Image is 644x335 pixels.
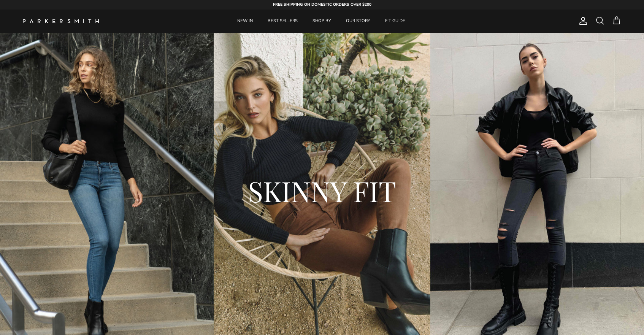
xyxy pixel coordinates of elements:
a: Account [576,16,588,25]
img: Parker Smith [23,19,99,23]
h2: SKINNY FIT [111,173,533,209]
a: NEW IN [230,10,260,33]
a: FIT GUIDE [378,10,412,33]
div: Primary [113,10,529,33]
a: SHOP BY [306,10,338,33]
a: OUR STORY [339,10,377,33]
strong: FREE SHIPPING ON DOMESTIC ORDERS OVER $200 [273,2,371,7]
a: BEST SELLERS [261,10,305,33]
